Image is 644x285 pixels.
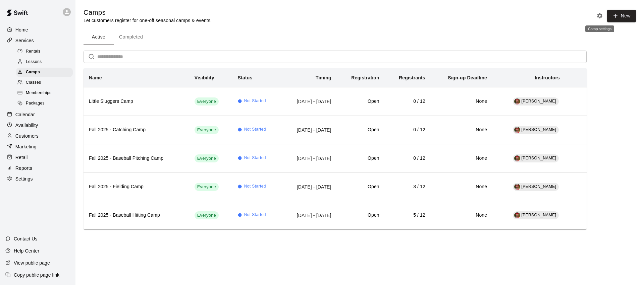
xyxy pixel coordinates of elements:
div: This service is visible to all of your customers [195,211,219,219]
p: Retail [15,154,28,161]
p: Let customers register for one-off seasonal camps & events. [84,17,212,24]
p: Help Center [14,247,39,254]
span: Everyone [195,184,219,190]
a: Packages [16,98,75,109]
div: This service is visible to all of your customers [195,183,219,191]
h6: Open [342,126,379,134]
span: Classes [26,79,41,86]
button: Camp settings [595,11,605,21]
div: Lessons [16,57,73,67]
div: Settings [5,174,70,184]
td: [DATE] - [DATE] [281,116,337,144]
h6: 3 / 12 [390,183,425,191]
div: This service is visible to all of your customers [195,126,219,134]
b: Registrants [399,75,425,80]
a: Customers [5,131,70,141]
p: Customers [15,133,39,139]
div: Packages [16,99,73,108]
table: simple table [84,68,587,229]
h6: Open [342,155,379,162]
span: Packages [26,100,45,107]
p: Settings [15,175,33,182]
h6: Fall 2025 - Catching Camp [89,126,184,134]
b: Sign-up Deadline [448,75,487,80]
b: Registration [351,75,379,80]
img: Bryan Farrington [514,212,520,218]
a: Classes [16,78,75,88]
a: Lessons [16,57,75,67]
a: Marketing [5,142,70,152]
h6: 0 / 12 [390,126,425,134]
span: Memberships [26,90,51,96]
div: Rentals [16,47,73,56]
span: Everyone [195,212,219,219]
h6: Fall 2025 - Fielding Camp [89,183,184,191]
button: New [607,10,636,22]
span: [PERSON_NAME] [522,99,556,103]
button: Active [84,29,114,45]
h6: None [436,212,487,219]
a: Camps [16,67,75,78]
img: Bryan Farrington [514,155,520,161]
a: Retail [5,152,70,162]
span: Everyone [195,127,219,133]
p: Marketing [15,143,37,150]
p: View public page [14,260,50,266]
td: [DATE] - [DATE] [281,144,337,172]
a: Calendar [5,110,70,120]
div: This service is visible to all of your customers [195,97,219,105]
p: Contact Us [14,235,38,242]
b: Timing [316,75,331,80]
span: Everyone [195,98,219,105]
span: [PERSON_NAME] [522,184,556,189]
span: Not Started [244,126,266,133]
img: Bryan Farrington [514,127,520,133]
a: Availability [5,120,70,130]
a: Reports [5,163,70,173]
b: Status [238,75,253,80]
b: Visibility [195,75,214,80]
span: Not Started [244,212,266,218]
a: Rentals [16,46,75,57]
img: Bryan Farrington [514,98,520,104]
b: Instructors [535,75,560,80]
div: Memberships [16,88,73,98]
span: Lessons [26,59,42,65]
span: Camps [26,69,40,76]
div: Camp settings [585,25,614,32]
span: [PERSON_NAME] [522,156,556,160]
span: Not Started [244,155,266,161]
p: Calendar [15,111,35,118]
a: Services [5,35,70,46]
a: Memberships [16,88,75,98]
a: New [605,13,636,18]
a: Home [5,25,70,35]
h6: None [436,126,487,134]
h6: Fall 2025 - Baseball Pitching Camp [89,155,184,162]
p: Home [15,26,28,33]
img: Bryan Farrington [514,184,520,190]
h6: Open [342,183,379,191]
h6: Open [342,212,379,219]
h6: Little Sluggers Camp [89,98,184,105]
p: Availability [15,122,38,129]
span: Everyone [195,155,219,162]
button: Completed [114,29,148,45]
span: [PERSON_NAME] [522,127,556,132]
td: [DATE] - [DATE] [281,201,337,229]
h6: Fall 2025 - Baseball Hitting Camp [89,212,184,219]
h5: Camps [84,8,212,17]
span: Not Started [244,183,266,190]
